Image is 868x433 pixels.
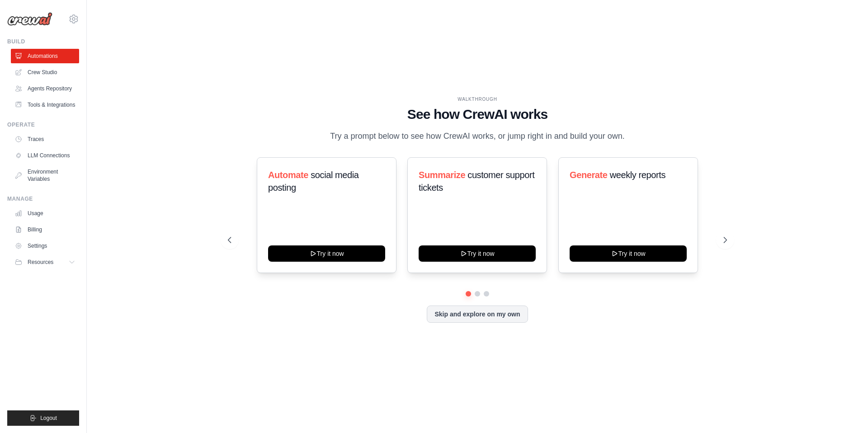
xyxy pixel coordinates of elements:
button: Skip and explore on my own [427,306,528,323]
span: Resources [28,259,53,266]
div: Manage [7,195,79,202]
span: weekly reports [609,170,665,180]
a: Crew Studio [11,65,79,80]
button: Try it now [419,245,536,262]
div: Build [7,38,79,45]
a: Billing [11,222,79,237]
span: customer support tickets [419,170,534,193]
a: Tools & Integrations [11,98,79,112]
p: Try a prompt below to see how CrewAI works, or jump right in and build your own. [325,130,629,143]
div: Operate [7,121,79,128]
button: Logout [7,410,79,426]
button: Resources [11,255,79,269]
a: Automations [11,49,79,63]
img: Logo [7,12,52,26]
a: Agents Repository [11,81,79,96]
a: Settings [11,239,79,253]
span: social media posting [268,170,359,193]
span: Generate [570,170,608,180]
a: LLM Connections [11,148,79,163]
span: Automate [268,170,308,180]
div: WALKTHROUGH [228,96,727,103]
a: Environment Variables [11,165,79,186]
h1: See how CrewAI works [228,106,727,122]
a: Traces [11,132,79,146]
span: Logout [40,414,57,422]
button: Try it now [570,245,687,262]
iframe: Chat Widget [823,390,868,433]
a: Usage [11,206,79,221]
button: Try it now [268,245,385,262]
span: Summarize [419,170,465,180]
